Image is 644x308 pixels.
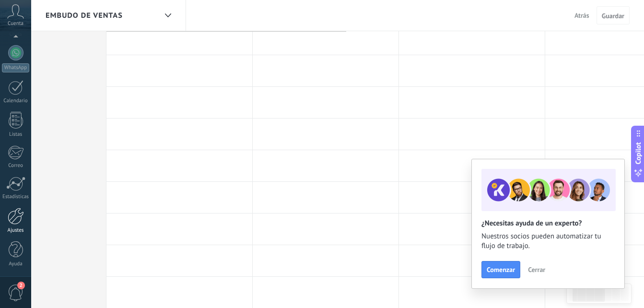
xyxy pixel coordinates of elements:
button: Comenzar [481,261,520,278]
button: Guardar [597,6,630,24]
div: Embudo de ventas [160,6,176,25]
div: Correo [2,163,30,169]
span: Cuenta [8,21,23,27]
span: Comenzar [487,266,515,273]
button: Cerrar [524,262,550,277]
button: Atrás [571,8,593,23]
div: Estadísticas [2,194,30,200]
div: Ayuda [2,261,30,267]
span: Copilot [633,142,643,165]
h2: ¿Necesitas ayuda de un experto? [481,219,615,228]
div: Calendario [2,98,30,104]
span: 2 [17,282,25,289]
span: Cerrar [528,266,545,273]
span: Nuestros socios pueden automatizar tu flujo de trabajo. [481,232,615,251]
div: Listas [2,131,30,138]
span: Embudo de ventas [46,11,123,20]
div: WhatsApp [2,63,29,72]
span: Atrás [574,11,589,20]
div: Ajustes [2,227,30,234]
span: Guardar [602,12,624,19]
